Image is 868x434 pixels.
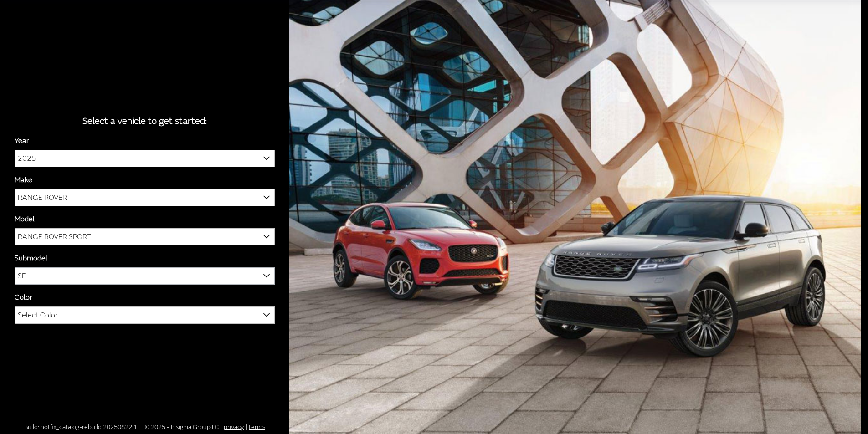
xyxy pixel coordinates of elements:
a: privacy [224,423,244,431]
span: | [140,423,142,431]
div: Select a vehicle to get started: [15,114,275,128]
a: terms [249,423,265,431]
span: Select Color [15,306,275,324]
label: Model [15,214,35,225]
span: RANGE ROVER SPORT [15,228,275,245]
span: SE [15,268,274,284]
span: © 2025 - Insignia Group LC [145,423,219,431]
span: RANGE ROVER [15,189,275,206]
span: 2025 [15,150,275,167]
span: | [221,423,222,431]
span: RANGE ROVER [15,189,274,206]
span: | [246,423,247,431]
span: Build: hotfix_catalog-rebuild.20250822.1 [24,423,137,431]
label: Make [15,174,32,185]
span: SE [15,267,275,285]
span: 2025 [15,150,274,167]
label: Submodel [15,253,47,264]
span: RANGE ROVER SPORT [15,229,274,245]
span: Select Color [15,307,274,323]
label: Year [15,135,29,146]
label: Color [15,292,32,303]
span: Select Color [18,307,58,323]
